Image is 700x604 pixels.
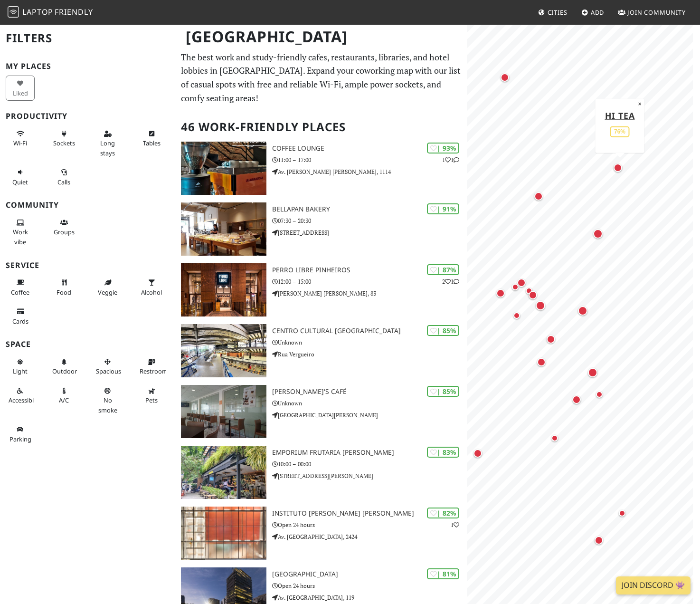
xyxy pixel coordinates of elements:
button: Food [49,275,78,300]
div: Map marker [534,192,547,204]
div: Map marker [614,163,626,176]
a: Coffee Lounge | 93% 11 Coffee Lounge 11:00 – 17:00 Av. [PERSON_NAME] [PERSON_NAME], 1114 [175,142,467,195]
p: [PERSON_NAME] [PERSON_NAME], 83 [272,289,466,298]
p: 12:00 – 15:00 [272,277,466,286]
span: Video/audio calls [57,178,70,186]
a: Perro Libre Pinheiros | 87% 21 Perro Libre Pinheiros 12:00 – 15:00 [PERSON_NAME] [PERSON_NAME], 83 [175,263,467,316]
div: 76% [610,126,629,137]
button: Wi-Fi [6,126,35,151]
span: Parking [9,435,31,443]
div: | 85% [427,386,459,397]
h3: Emporium Frutaria [PERSON_NAME] [272,449,466,457]
img: Perro Libre Pinheiros [181,263,267,316]
a: Join Discord 👾 [616,576,691,594]
h1: [GEOGRAPHIC_DATA] [178,24,465,50]
div: Map marker [501,73,513,86]
img: Emporium Frutaria Oscar Freira [181,446,267,499]
button: Veggie [93,275,122,300]
h3: Service [6,261,170,270]
span: Restroom [140,367,168,375]
h3: Space [6,340,170,349]
a: Instituto Moreira Salles | 82% 1 Instituto [PERSON_NAME] [PERSON_NAME] Open 24 hours Av. [GEOGRAP... [175,507,467,560]
span: Air conditioned [59,396,69,404]
button: Outdoor [49,354,78,379]
a: Hi Tea [605,109,634,121]
p: Av. [GEOGRAPHIC_DATA], 2424 [272,532,466,541]
span: Natural light [13,367,28,375]
div: Map marker [619,510,630,521]
p: Unknown [272,338,466,347]
button: Quiet [6,164,35,190]
button: Spacious [93,354,122,379]
h3: Bellapan Bakery [272,205,466,213]
a: Add [577,4,608,21]
button: Sockets [49,126,78,151]
button: Coffee [6,275,35,300]
div: Map marker [536,301,549,314]
span: Alcohol [141,288,162,297]
a: Join Community [614,4,690,21]
img: Instituto Moreira Salles [181,507,267,560]
p: 2 1 [442,277,459,286]
div: Map marker [596,391,607,403]
div: | 85% [427,325,459,336]
p: The best work and study-friendly cafes, restaurants, libraries, and hotel lobbies in [GEOGRAPHIC_... [181,50,461,105]
span: Join Community [627,8,686,17]
span: Food [57,288,71,297]
p: 1 1 [442,155,459,164]
span: Coffee [11,288,29,297]
h2: 46 Work-Friendly Places [181,113,461,142]
div: | 81% [427,568,459,579]
h3: [GEOGRAPHIC_DATA] [272,570,466,578]
p: [GEOGRAPHIC_DATA][PERSON_NAME] [272,411,466,420]
h3: Productivity [6,112,170,121]
span: Quiet [12,178,28,186]
span: Work-friendly tables [143,139,161,147]
div: Map marker [551,435,563,446]
p: Open 24 hours [272,520,466,529]
p: Rua Vergueiro [272,350,466,359]
div: Map marker [593,229,606,242]
button: Parking [6,422,35,447]
div: Map marker [588,368,601,381]
p: Av. [PERSON_NAME] [PERSON_NAME], 1114 [272,167,466,176]
span: Accessible [9,396,37,404]
div: Map marker [513,312,525,324]
button: Long stays [93,126,122,161]
span: Power sockets [53,139,75,147]
button: Groups [49,215,78,240]
img: Centro Cultural São Paulo [181,324,267,377]
span: Spacious [96,367,121,375]
a: Cities [534,4,571,21]
div: Map marker [517,278,530,291]
button: Light [6,354,35,379]
div: Map marker [529,291,541,303]
div: Map marker [526,288,537,299]
button: Work vibe [6,215,35,249]
span: Pet friendly [145,396,158,404]
div: Map marker [512,284,523,295]
div: | 93% [427,143,459,153]
a: Fran's Café | 85% [PERSON_NAME]'s Café Unknown [GEOGRAPHIC_DATA][PERSON_NAME] [175,385,467,438]
div: Map marker [572,395,585,408]
button: A/C [49,383,78,408]
div: | 87% [427,264,459,275]
h3: Perro Libre Pinheiros [272,266,466,274]
h3: Instituto [PERSON_NAME] [PERSON_NAME] [272,509,466,518]
h3: [PERSON_NAME]'s Café [272,388,466,396]
h3: Community [6,201,170,210]
div: Map marker [537,358,549,370]
div: Map marker [496,289,509,301]
img: Coffee Lounge [181,142,267,195]
div: Map marker [473,449,486,461]
p: Av. [GEOGRAPHIC_DATA], 119 [272,593,466,602]
p: 10:00 – 00:00 [272,460,466,469]
div: | 82% [427,508,459,518]
p: 07:30 – 20:30 [272,216,466,225]
span: Add [591,8,605,17]
button: Tables [137,126,166,151]
span: Outdoor area [52,367,77,375]
p: [STREET_ADDRESS][PERSON_NAME] [272,471,466,480]
img: Bellapan Bakery [181,202,267,256]
h3: Centro Cultural [GEOGRAPHIC_DATA] [272,327,466,335]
